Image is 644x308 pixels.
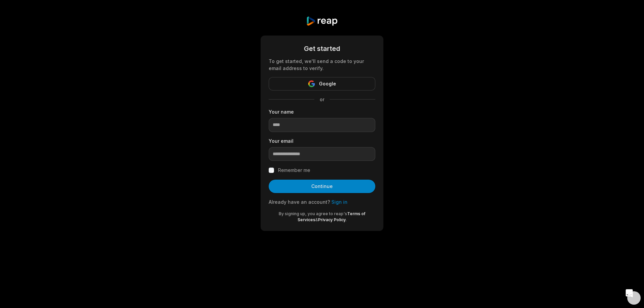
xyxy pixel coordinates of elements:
[315,217,318,222] span: &
[269,58,375,72] div: To get started, we'll send a code to your email address to verify.
[269,108,375,115] label: Your name
[269,44,375,54] div: Get started
[279,211,347,216] span: By signing up, you agree to reap's
[269,77,375,90] button: Google
[314,96,330,103] span: or
[319,80,336,88] span: Google
[269,137,375,144] label: Your email
[269,180,375,193] button: Continue
[621,285,637,301] div: Open Intercom Messenger
[306,16,338,26] img: reap
[269,199,330,205] span: Already have an account?
[331,199,347,205] a: Sign in
[346,217,347,222] span: .
[318,217,346,222] a: Privacy Policy
[278,166,310,174] label: Remember me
